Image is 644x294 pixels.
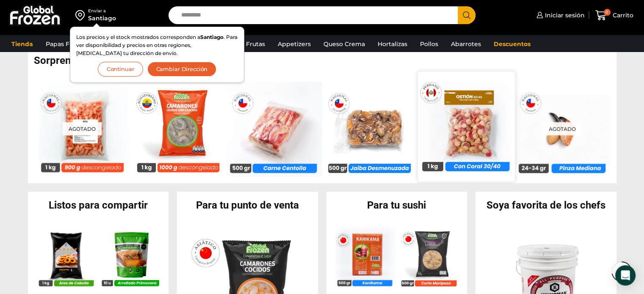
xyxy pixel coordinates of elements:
[98,62,143,77] button: Continuar
[28,200,169,210] h2: Listos para compartir
[147,62,217,77] button: Cambiar Dirección
[326,200,467,210] h2: Para tu sushi
[88,8,116,14] div: Enviar a
[34,55,616,66] h2: Sorprende a tus clientes
[416,36,442,52] a: Pollos
[593,5,636,25] a: 0 Carrito
[534,7,585,24] a: Iniciar sesión
[88,14,116,22] div: Santiago
[475,200,616,210] h2: Soya favorita de los chefs
[200,34,224,40] strong: Santiago
[604,9,611,16] span: 0
[615,265,636,286] div: Open Intercom Messenger
[542,122,581,135] p: Agotado
[447,36,485,52] a: Abarrotes
[75,8,88,22] img: address-field-icon.svg
[7,36,37,52] a: Tienda
[543,11,585,19] span: Iniciar sesión
[611,11,633,19] span: Carrito
[489,36,535,52] a: Descuentos
[458,6,475,24] button: Search button
[177,200,318,210] h2: Para tu punto de venta
[76,33,238,58] p: Los precios y el stock mostrados corresponden a . Para ver disponibilidad y precios en otras regi...
[373,36,412,52] a: Hortalizas
[63,122,102,135] p: Agotado
[41,36,87,52] a: Papas Fritas
[319,36,369,52] a: Queso Crema
[274,36,315,52] a: Appetizers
